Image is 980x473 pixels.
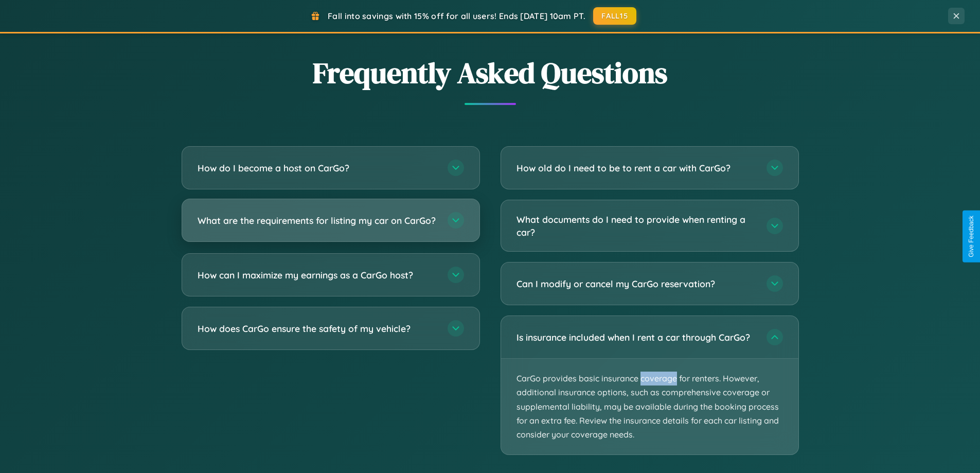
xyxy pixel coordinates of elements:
h3: Can I modify or cancel my CarGo reservation? [516,277,756,290]
h3: How old do I need to be to rent a car with CarGo? [516,162,756,174]
div: Give Feedback [968,216,975,257]
h2: Frequently Asked Questions [182,53,799,93]
h3: Is insurance included when I rent a car through CarGo? [516,331,756,344]
p: CarGo provides basic insurance coverage for renters. However, additional insurance options, such ... [501,359,798,454]
h3: What documents do I need to provide when renting a car? [516,213,756,238]
h3: What are the requirements for listing my car on CarGo? [198,214,437,227]
h3: How can I maximize my earnings as a CarGo host? [198,269,437,282]
span: Fall into savings with 15% off for all users! Ends [DATE] 10am PT. [328,11,585,21]
h3: How does CarGo ensure the safety of my vehicle? [198,322,437,335]
button: FALL15 [593,7,636,25]
h3: How do I become a host on CarGo? [198,162,437,174]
